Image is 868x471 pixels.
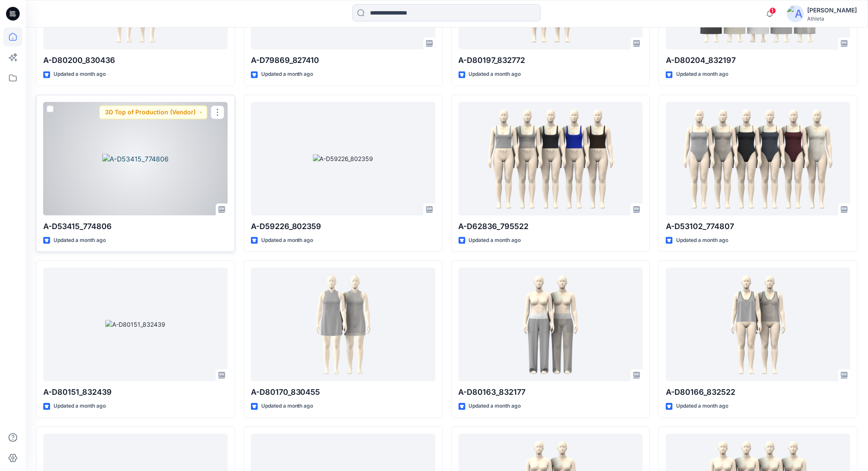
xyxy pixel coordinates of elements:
p: Updated a month ago [676,236,728,245]
p: A-D80170_830455 [251,386,435,398]
p: A-D80204_832197 [666,54,850,66]
p: Updated a month ago [676,402,728,411]
p: A-D80163_832177 [459,386,643,398]
p: Updated a month ago [469,70,521,79]
a: A-D80166_832522 [666,268,850,381]
a: A-D80170_830455 [251,268,435,381]
p: Updated a month ago [469,236,521,245]
p: A-D80151_832439 [43,386,228,398]
p: Updated a month ago [261,402,313,411]
p: Updated a month ago [261,236,313,245]
p: A-D79869_827410 [251,54,435,66]
p: Updated a month ago [676,70,728,79]
p: A-D59226_802359 [251,221,435,233]
a: A-D62836_795522 [459,102,643,215]
a: A-D53102_774807 [666,102,850,215]
p: A-D80166_832522 [666,386,850,398]
a: A-D80163_832177 [459,268,643,381]
span: 1 [770,7,776,14]
p: Updated a month ago [261,70,313,79]
p: A-D80197_832772 [459,54,643,66]
p: A-D53415_774806 [43,221,228,233]
p: Updated a month ago [469,402,521,411]
img: avatar [787,5,804,22]
p: A-D80200_830436 [43,54,228,66]
p: A-D53102_774807 [666,221,850,233]
p: Updated a month ago [54,402,106,411]
a: A-D53415_774806 [43,102,228,215]
a: A-D80151_832439 [43,268,228,381]
p: Updated a month ago [54,70,106,79]
div: Athleta [808,15,857,22]
a: A-D59226_802359 [251,102,435,215]
p: Updated a month ago [54,236,106,245]
p: A-D62836_795522 [459,221,643,233]
div: [PERSON_NAME] [808,5,857,15]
